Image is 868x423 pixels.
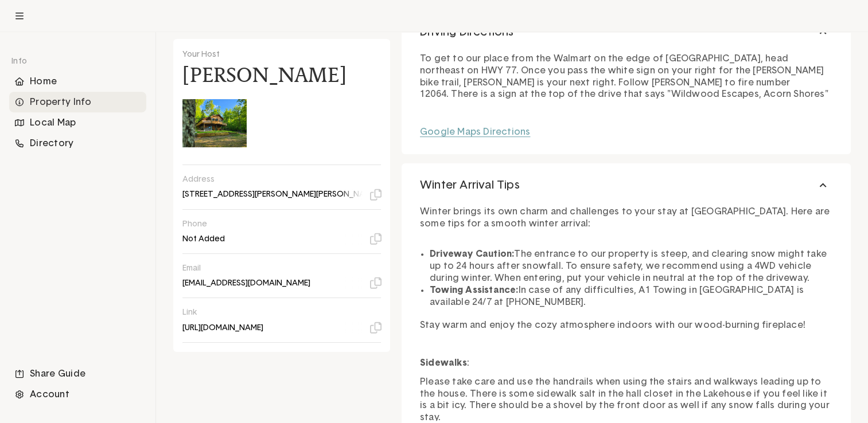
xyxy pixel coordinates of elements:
[420,53,832,100] p: To get to our place from the Walmart on the edge of [GEOGRAPHIC_DATA], head northeast on HWY 77. ...
[430,248,832,284] li: The entrance to our property is steep, and clearing snow might take up to 24 hours after snowfall...
[182,278,310,288] p: [EMAIL_ADDRESS][DOMAIN_NAME]
[9,92,146,112] li: Navigation item
[9,384,146,405] li: Navigation item
[9,363,146,384] li: Navigation item
[402,163,851,207] button: Winter Arrival Tips
[9,71,146,92] div: Home
[182,66,347,84] h4: [PERSON_NAME]
[182,323,263,333] p: [URL][DOMAIN_NAME]
[420,178,520,193] span: Winter Arrival Tips
[182,189,377,199] p: [STREET_ADDRESS][PERSON_NAME][PERSON_NAME]
[182,234,225,244] p: Not Added
[402,10,851,54] button: Driving Directions
[420,206,832,230] p: Winter brings its own charm and challenges to your stay at [GEOGRAPHIC_DATA]. Here are some tips ...
[182,50,220,58] span: Your Host
[420,358,467,367] strong: Sidewalks
[420,25,514,40] span: Driving Directions
[9,363,146,384] div: Share Guide
[430,285,519,295] strong: Towing Assistance:
[182,219,373,229] p: Phone
[9,92,146,112] div: Property Info
[430,249,514,258] strong: Driveway Caution:
[182,263,373,273] p: Email
[9,112,146,133] div: Local Map
[182,91,247,155] img: Brittney Gradall's avatar
[9,133,146,154] div: Directory
[182,307,373,318] p: Link
[9,133,146,154] li: Navigation item
[9,112,146,133] li: Navigation item
[420,357,832,369] p: :
[182,174,373,185] p: Address
[420,319,832,331] p: Stay warm and enjoy the cozy atmosphere indoors with our wood-burning fireplace!
[430,284,832,308] li: In case of any difficulties, A1 Towing in [GEOGRAPHIC_DATA] is available 24/7 at [PHONE_NUMBER].
[9,384,146,405] div: Account
[420,127,530,136] a: Google Maps Directions
[9,71,146,92] li: Navigation item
